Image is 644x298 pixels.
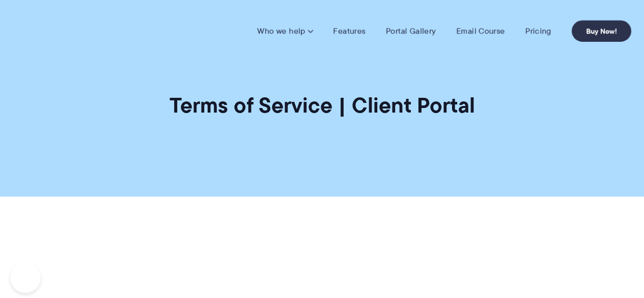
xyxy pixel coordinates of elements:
[170,92,475,119] h1: Terms of Service | Client Portal
[386,26,436,36] a: Portal Gallery
[257,26,313,36] a: Who we help
[525,26,551,36] a: Pricing
[333,26,366,36] a: Features
[10,262,41,293] iframe: Toggle Customer Support
[572,20,631,42] a: Buy Now!
[456,26,505,36] a: Email Course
